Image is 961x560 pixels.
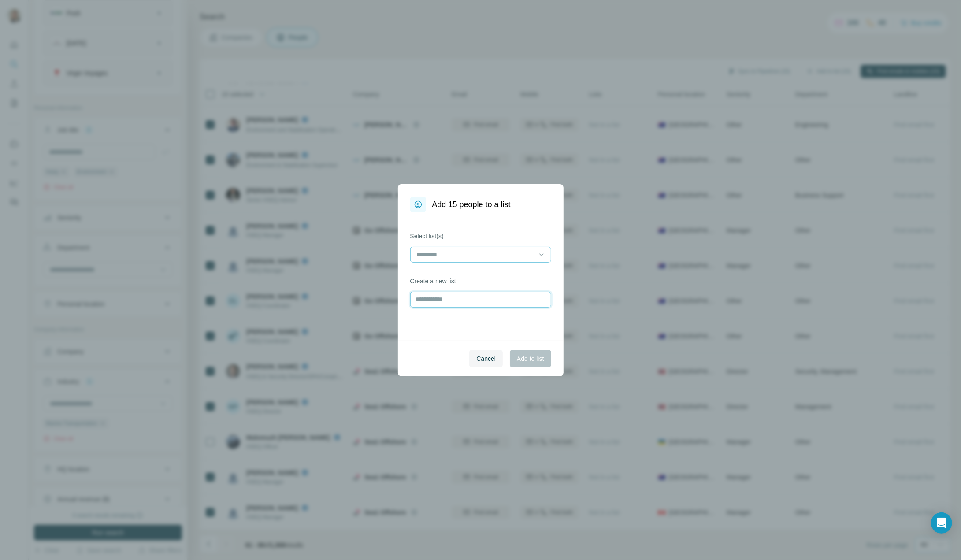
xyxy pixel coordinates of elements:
[432,198,511,211] h1: Add 15 people to a list
[410,277,551,286] label: Create a new list
[410,232,551,241] label: Select list(s)
[469,350,503,367] button: Cancel
[476,354,496,363] span: Cancel
[931,512,952,534] div: Open Intercom Messenger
